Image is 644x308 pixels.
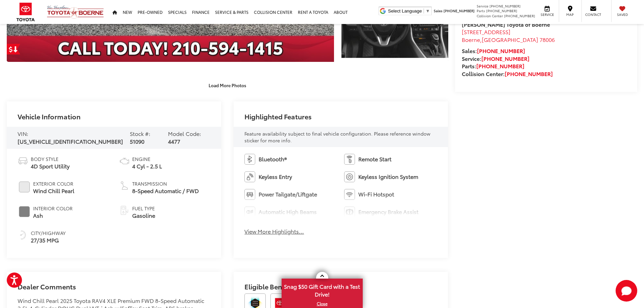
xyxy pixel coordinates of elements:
[244,189,255,200] img: Power Tailgate/Liftgate
[462,20,550,28] strong: [PERSON_NAME] Toyota of Boerne
[244,130,430,144] span: Feature availability subject to final vehicle configuration. Please reference window sticker for ...
[490,3,521,8] span: [PHONE_NUMBER]
[615,12,630,17] span: Saved
[18,113,80,120] h2: Vehicle Information
[616,280,637,302] svg: Start Chat
[18,230,28,240] img: Fuel Economy
[476,62,524,70] a: [PHONE_NUMBER]
[344,154,355,165] img: Remote Start
[18,137,123,145] span: [US_VEHICLE_IDENTIFICATION_NUMBER]
[204,79,251,91] button: Load More Photos
[344,189,355,200] img: Wi-Fi Hotspot
[282,279,362,300] span: Snag $50 Gift Card with a Test Drive!
[18,283,210,297] h2: Dealer Comments
[47,5,104,19] img: Vic Vaughan Toyota of Boerne
[486,8,517,13] span: [PHONE_NUMBER]
[132,180,199,187] span: Transmission
[19,206,30,217] span: #808080
[477,8,485,13] span: Parts
[481,54,529,62] a: [PHONE_NUMBER]
[259,155,287,163] span: Bluetooth®
[462,70,553,77] strong: Collision Center:
[244,228,304,235] button: View More Highlights...
[168,129,201,137] span: Model Code:
[132,187,199,195] span: 8-Speed Automatic / FWD
[130,137,144,145] span: 51090
[358,155,391,163] span: Remote Start
[132,212,155,219] span: Gasoline
[132,156,162,162] span: Engine
[444,8,475,13] span: [PHONE_NUMBER]
[33,205,73,212] span: Interior Color
[344,171,355,182] img: Keyless Ignition System
[33,180,74,187] span: Exterior Color
[462,54,529,62] strong: Service:
[19,182,30,192] span: #E9E9E9
[7,44,20,54] a: Get Price Drop Alert
[132,162,162,170] span: 4 Cyl - 2.5 L
[31,162,70,170] span: 4D Sport Utility
[244,113,312,120] h2: Highlighted Features
[482,35,538,43] span: [GEOGRAPHIC_DATA]
[462,35,480,43] span: Boerne
[462,62,524,70] strong: Parts:
[244,154,255,165] img: Bluetooth®
[477,47,525,54] a: [PHONE_NUMBER]
[585,12,601,17] span: Contact
[563,12,577,17] span: Map
[388,8,430,14] a: Select Language​
[434,8,443,13] span: Sales
[540,12,555,17] span: Service
[477,13,503,18] span: Collision Center
[540,35,555,43] span: 78006
[33,212,73,219] span: Ash
[244,171,255,182] img: Keyless Entry
[426,8,430,14] span: ▼
[168,137,180,145] span: 4477
[244,283,437,293] h2: Eligible Benefits
[31,230,66,236] span: City/Highway
[616,280,637,302] button: Toggle Chat Window
[505,70,553,77] a: [PHONE_NUMBER]
[462,47,525,54] strong: Sales:
[33,187,74,195] span: Wind Chill Pearl
[462,35,555,43] span: ,
[31,156,70,162] span: Body Style
[477,3,488,8] span: Service
[462,28,510,35] span: [STREET_ADDRESS]
[388,8,422,14] span: Select Language
[462,28,555,43] a: [STREET_ADDRESS] Boerne,[GEOGRAPHIC_DATA] 78006
[259,173,292,181] span: Keyless Entry
[132,205,155,212] span: Fuel Type
[18,129,28,137] span: VIN:
[358,173,418,181] span: Keyless Ignition System
[504,13,535,18] span: [PHONE_NUMBER]
[130,129,150,137] span: Stock #:
[31,236,66,244] span: 27/35 MPG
